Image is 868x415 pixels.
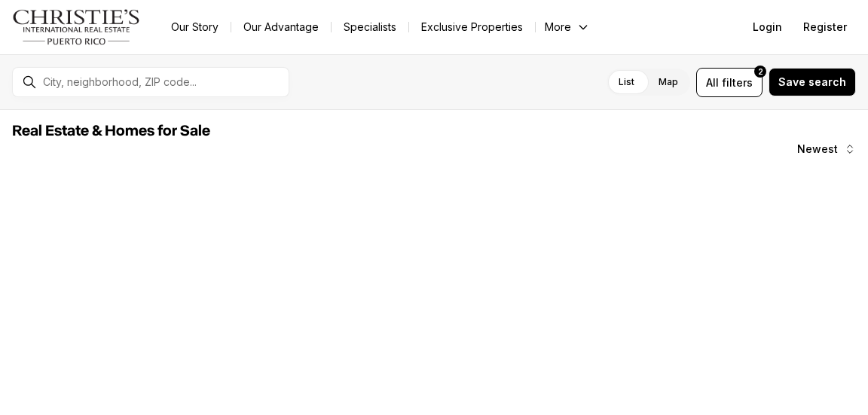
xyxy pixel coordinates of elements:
button: Allfilters2 [696,68,763,97]
label: Map [646,69,690,96]
span: Save search [778,76,846,88]
a: Exclusive Properties [409,17,535,38]
button: More [536,17,599,38]
button: Register [794,12,856,42]
img: logo [12,9,141,45]
span: Register [803,21,847,33]
a: Our Advantage [231,17,331,38]
span: Real Estate & Homes for Sale [12,124,210,139]
label: List [607,69,646,96]
span: filters [722,75,753,90]
a: Our Story [159,17,231,38]
span: Newest [797,143,838,155]
button: Login [744,12,791,42]
span: Login [753,21,782,33]
button: Save search [769,68,856,96]
button: Newest [788,134,865,164]
span: All [706,75,719,90]
a: Specialists [332,17,408,38]
span: 2 [758,66,763,78]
